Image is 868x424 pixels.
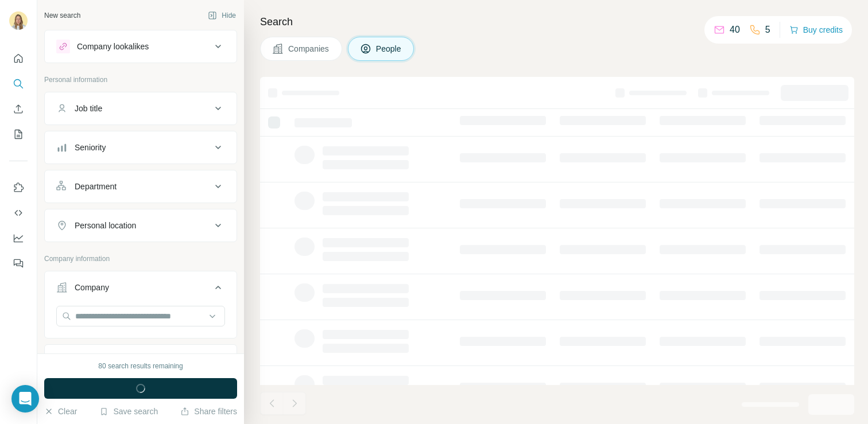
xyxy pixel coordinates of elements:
[11,385,39,413] div: Open Intercom Messenger
[9,124,28,145] button: My lists
[45,95,237,122] button: Job title
[9,48,28,69] button: Quick start
[45,347,237,379] button: Industry1
[75,220,136,231] div: Personal location
[376,43,402,55] span: People
[45,274,237,306] button: Company
[44,254,237,264] p: Company information
[98,361,183,371] div: 80 search results remaining
[45,173,237,200] button: Department
[99,406,158,417] button: Save search
[200,7,244,24] button: Hide
[75,282,109,293] div: Company
[9,203,28,223] button: Use Surfe API
[44,10,80,21] div: New search
[260,14,854,30] h4: Search
[789,22,843,38] button: Buy credits
[9,73,28,94] button: Search
[75,142,106,153] div: Seniority
[44,406,77,417] button: Clear
[765,23,770,37] p: 5
[9,11,28,30] img: Avatar
[45,134,237,161] button: Seniority
[9,177,28,198] button: Use Surfe on LinkedIn
[180,406,237,417] button: Share filters
[75,181,117,192] div: Department
[45,33,237,60] button: Company lookalikes
[288,43,330,55] span: Companies
[730,23,740,37] p: 40
[9,99,28,119] button: Enrich CSV
[9,228,28,248] button: Dashboard
[45,212,237,239] button: Personal location
[9,253,28,274] button: Feedback
[77,41,149,52] div: Company lookalikes
[44,75,237,85] p: Personal information
[75,103,102,114] div: Job title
